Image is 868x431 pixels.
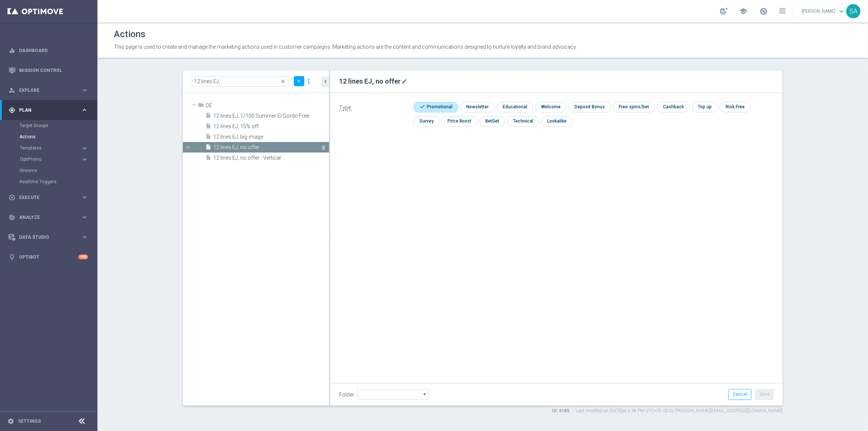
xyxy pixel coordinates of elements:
i: insert_drive_file [205,112,211,121]
label: Last modified on [DATE] at 5:38 PM UTC+02:00 by [PERSON_NAME][EMAIL_ADDRESS][DOMAIN_NAME] [576,408,783,414]
div: Realtime Triggers [19,176,97,187]
button: Templates keyboard_arrow_right [19,145,88,151]
i: person_search [9,87,15,94]
div: Analyze [9,214,81,221]
i: play_circle_outline [9,194,15,201]
button: gps_fixed Plan keyboard_arrow_right [8,107,88,113]
i: keyboard_arrow_right [81,194,88,201]
i: chevron_left [322,78,329,85]
i: folder [198,102,204,111]
h2: 12 lines EJ, no offer [339,77,401,86]
span: 12 lines EJ, big image [213,134,329,140]
span: 12 lines EJ, 1/100 Summer El Gordo Free [213,113,329,119]
a: Streams [19,168,78,174]
span: Plan [19,108,81,112]
i: equalizer [9,47,15,54]
span: close [280,78,286,84]
div: Mission Control [9,60,88,80]
i: insert_drive_file [205,123,211,132]
p: This page is used to create and manage the marketing actions used in customer campaigns. Marketin... [114,43,602,50]
i: arrow_drop_down [421,389,429,399]
i: insert_drive_file [205,154,211,163]
i: keyboard_arrow_right [81,87,88,94]
span: Type: [339,105,352,111]
div: OptiPromo keyboard_arrow_right [19,156,88,162]
i: insert_drive_file [205,144,211,153]
div: Target Groups [19,120,97,131]
i: keyboard_arrow_right [81,145,88,152]
span: Templates [20,146,73,150]
a: [PERSON_NAME]keyboard_arrow_down [801,6,846,17]
label: ID: 4185 [552,408,569,414]
h1: Actions [114,29,145,40]
i: lightbulb [9,254,15,260]
div: Actions [19,131,97,142]
i: add [296,78,302,84]
div: OptiPromo [20,157,81,162]
i: Delete [320,145,326,151]
i: settings [7,418,14,425]
span: school [739,7,747,15]
i: track_changes [9,214,15,221]
div: +10 [78,254,88,259]
button: track_changes Analyze keyboard_arrow_right [8,214,88,220]
a: Dashboard [19,40,88,60]
span: Data Studio [19,235,81,239]
input: Quick find action or folder [192,76,288,87]
button: mode_edit [401,77,408,86]
span: 12 lines EJ, no offer - Vertical [213,155,329,161]
div: Dashboard [9,40,88,60]
i: keyboard_arrow_right [81,156,88,163]
span: DE [206,102,329,109]
i: more_vert [305,76,313,87]
span: Analyze [19,215,81,220]
a: Optibot [19,247,78,267]
div: Plan [9,107,81,114]
button: chevron_left [322,76,329,87]
label: Folder [339,392,354,398]
button: play_circle_outline Execute keyboard_arrow_right [8,195,88,201]
div: SA [846,4,861,18]
span: OptiPromo [20,157,73,162]
span: Explore [19,88,81,93]
button: Mission Control [8,67,88,73]
button: add [294,76,304,86]
div: Streams [19,165,97,176]
div: OptiPromo [19,154,97,165]
i: insert_drive_file [205,133,211,142]
button: Save [755,389,774,400]
a: Realtime Triggers [19,179,78,185]
span: 12 lines EJ, 15% off [213,123,329,130]
i: keyboard_arrow_right [81,106,88,114]
a: Mission Control [19,60,88,80]
div: Explore [9,87,81,94]
button: Cancel [729,389,751,400]
i: gps_fixed [9,107,15,114]
i: keyboard_arrow_right [81,214,88,221]
i: mode_edit [401,78,407,84]
div: Execute [9,194,81,201]
div: Templates [19,142,97,154]
button: lightbulb Optibot +10 [8,254,88,260]
div: Optibot [9,247,88,267]
span: 12 lines EJ, no offer [213,144,312,151]
div: Data Studio [9,234,81,241]
button: Data Studio keyboard_arrow_right [8,234,88,240]
button: equalizer Dashboard [8,48,88,54]
a: Target Groups [19,123,78,129]
div: Templates [20,146,81,150]
a: Actions [19,134,78,140]
span: Execute [19,195,81,200]
button: person_search Explore keyboard_arrow_right [8,87,88,93]
i: keyboard_arrow_right [81,233,88,241]
span: keyboard_arrow_down [837,7,846,15]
